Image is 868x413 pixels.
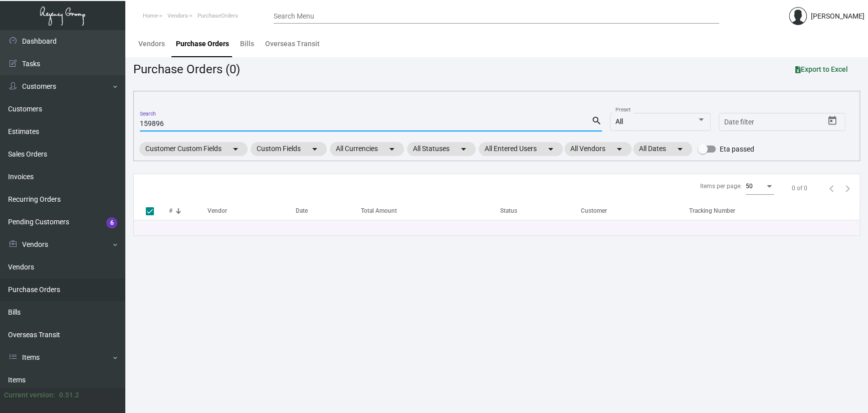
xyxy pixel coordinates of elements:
[591,115,602,127] mat-icon: search
[795,65,848,73] span: Export to Excel
[720,143,754,155] span: Eta passed
[823,180,839,196] button: Previous page
[361,206,500,215] div: Total Amount
[296,206,308,215] div: Date
[309,143,321,155] mat-icon: arrow_drop_down
[764,118,812,126] input: End date
[564,142,631,156] mat-chip: All Vendors
[59,390,79,400] div: 0.51.2
[240,39,254,49] div: Bills
[581,206,689,215] div: Customer
[792,184,807,193] div: 0 of 0
[811,11,864,22] div: [PERSON_NAME]
[613,143,625,155] mat-icon: arrow_drop_down
[824,113,840,129] button: Open calendar
[407,142,476,156] mat-chip: All Statuses
[296,206,361,215] div: Date
[581,206,607,215] div: Customer
[633,142,692,156] mat-chip: All Dates
[207,206,296,215] div: Vendor
[176,39,229,49] div: Purchase Orders
[361,206,397,215] div: Total Amount
[169,206,172,215] div: #
[839,180,855,196] button: Next page
[251,142,327,156] mat-chip: Custom Fields
[207,206,227,215] div: Vendor
[689,206,859,215] div: Tracking Number
[545,143,557,155] mat-icon: arrow_drop_down
[265,39,320,49] div: Overseas Transit
[133,60,240,78] div: Purchase Orders (0)
[458,143,470,155] mat-icon: arrow_drop_down
[138,39,165,49] div: Vendors
[689,206,735,215] div: Tracking Number
[500,206,581,215] div: Status
[139,142,248,156] mat-chip: Customer Custom Fields
[479,142,563,156] mat-chip: All Entered Users
[746,183,753,190] span: 50
[700,182,742,191] div: Items per page:
[167,13,188,19] span: Vendors
[230,143,242,155] mat-icon: arrow_drop_down
[724,118,755,126] input: Start date
[789,7,807,25] img: admin@bootstrapmaster.com
[386,143,398,155] mat-icon: arrow_drop_down
[197,13,238,19] span: PurchaseOrders
[787,60,856,78] button: Export to Excel
[169,206,207,215] div: #
[4,390,55,400] div: Current version:
[500,206,517,215] div: Status
[143,13,158,19] span: Home
[615,117,623,125] span: All
[746,183,774,190] mat-select: Items per page:
[330,142,404,156] mat-chip: All Currencies
[674,143,686,155] mat-icon: arrow_drop_down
